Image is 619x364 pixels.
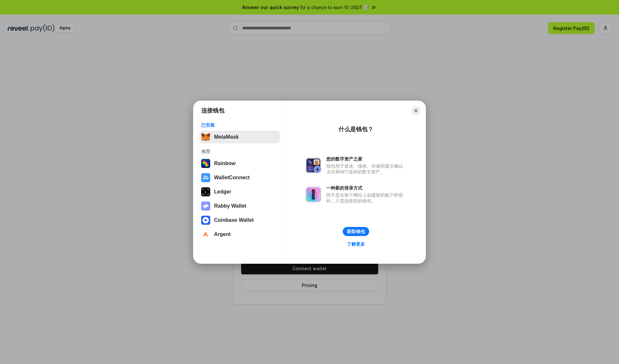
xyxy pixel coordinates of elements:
[201,230,210,239] img: svg+xml,%3Csvg%20width%3D%2228%22%20height%3D%2228%22%20viewBox%3D%220%200%2028%2028%22%20fill%3D...
[306,187,321,202] img: svg+xml,%3Csvg%20xmlns%3D%22http%3A%2F%2Fwww.w3.org%2F2000%2Fsvg%22%20fill%3D%22none%22%20viewBox...
[201,107,224,114] h1: 连接钱包
[214,203,246,209] div: Rabby Wallet
[411,106,420,115] button: Close
[326,185,406,191] div: 一种新的登录方式
[201,173,210,182] img: svg+xml,%3Csvg%20width%3D%2228%22%20height%3D%2228%22%20viewBox%3D%220%200%2028%2028%22%20fill%3D...
[339,125,373,133] div: 什么是钱包？
[201,187,210,196] img: svg+xml,%3Csvg%20xmlns%3D%22http%3A%2F%2Fwww.w3.org%2F2000%2Fsvg%22%20width%3D%2228%22%20height%3...
[214,231,231,237] div: Argent
[201,122,278,128] div: 已安装
[347,229,365,234] div: 获取钱包
[343,227,369,236] button: 获取钱包
[201,159,210,168] img: svg+xml,%3Csvg%20width%3D%22120%22%20height%3D%22120%22%20viewBox%3D%220%200%20120%20120%22%20fil...
[326,192,406,204] div: 而不是在每个网站上创建新的账户和密码，只需连接您的钱包。
[343,240,369,248] a: 了解更多
[326,156,406,162] div: 您的数字资产之家
[199,131,280,143] button: MetaMask
[201,149,278,154] div: 推荐
[199,171,280,184] button: WalletConnect
[214,134,239,140] div: MetaMask
[214,217,254,223] div: Coinbase Wallet
[201,216,210,225] img: svg+xml,%3Csvg%20width%3D%2228%22%20height%3D%2228%22%20viewBox%3D%220%200%2028%2028%22%20fill%3D...
[214,161,236,166] div: Rainbow
[199,157,280,170] button: Rainbow
[214,189,231,195] div: Ledger
[201,202,210,211] img: svg+xml,%3Csvg%20xmlns%3D%22http%3A%2F%2Fwww.w3.org%2F2000%2Fsvg%22%20fill%3D%22none%22%20viewBox...
[306,158,321,173] img: svg+xml,%3Csvg%20xmlns%3D%22http%3A%2F%2Fwww.w3.org%2F2000%2Fsvg%22%20fill%3D%22none%22%20viewBox...
[199,185,280,198] button: Ledger
[201,133,210,142] img: svg+xml,%3Csvg%20fill%3D%22none%22%20height%3D%2233%22%20viewBox%3D%220%200%2035%2033%22%20width%...
[347,241,365,247] div: 了解更多
[199,228,280,241] button: Argent
[214,175,250,181] div: WalletConnect
[199,200,280,212] button: Rabby Wallet
[326,163,406,175] div: 钱包用于发送、接收、存储和显示像以太坊和NFT这样的数字资产。
[199,214,280,227] button: Coinbase Wallet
